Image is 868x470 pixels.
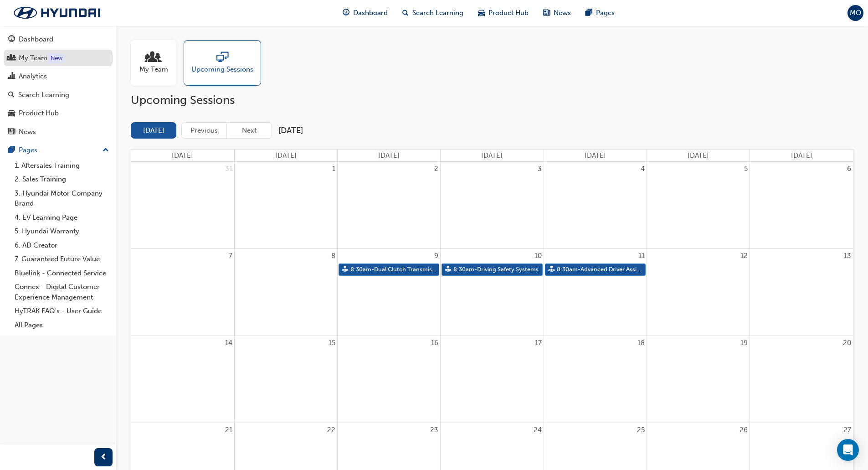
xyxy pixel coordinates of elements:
[533,249,544,263] a: September 10, 2025
[8,128,15,136] span: news-icon
[4,142,113,159] button: Pages
[791,151,812,160] span: [DATE]
[636,336,647,350] a: September 18, 2025
[103,145,109,156] span: up-icon
[479,150,504,162] a: Wednesday
[131,162,234,248] td: August 31, 2025
[841,336,853,350] a: September 20, 2025
[4,68,113,85] a: Analytics
[441,162,544,248] td: September 3, 2025
[544,336,647,423] td: September 18, 2025
[8,146,15,155] span: pages-icon
[376,150,401,162] a: Tuesday
[739,249,750,263] a: September 12, 2025
[8,109,15,118] span: car-icon
[635,423,647,437] a: September 25, 2025
[216,52,228,64] span: sessionType_ONLINE_URL-icon
[750,336,853,423] td: September 20, 2025
[275,151,297,160] span: [DATE]
[131,336,234,423] td: September 14, 2025
[578,4,622,22] a: pages-iconPages
[585,151,606,160] span: [DATE]
[273,150,298,162] a: Monday
[639,162,647,176] a: September 4, 2025
[428,423,440,437] a: September 23, 2025
[481,151,503,160] span: [DATE]
[429,336,440,350] a: September 16, 2025
[11,266,113,280] a: Bluelink - Connected Service
[445,264,451,275] span: sessionType_FACE_TO_FACE-icon
[688,151,709,160] span: [DATE]
[342,264,348,275] span: sessionType_FACE_TO_FACE-icon
[536,4,578,22] a: news-iconNews
[338,248,441,336] td: September 9, 2025
[181,122,227,139] button: Previous
[11,186,113,211] a: 3. Hyundai Motor Company Brand
[19,145,37,155] div: Pages
[4,105,113,122] a: Product Hub
[847,5,863,21] button: MO
[172,151,193,160] span: [DATE]
[395,4,471,22] a: search-iconSearch Learning
[184,40,268,86] a: Upcoming Sessions
[234,162,337,248] td: September 1, 2025
[226,122,272,139] button: Next
[850,8,861,18] span: MO
[234,336,337,423] td: September 15, 2025
[4,50,113,67] a: My Team
[544,162,647,248] td: September 4, 2025
[543,7,550,19] span: news-icon
[335,4,395,22] a: guage-iconDashboard
[453,264,539,275] span: 8:30am - Driving Safety Systems
[556,264,644,275] span: 8:30am - Advanced Driver Assist Systems
[19,108,59,119] div: Product Hub
[330,162,337,176] a: September 1, 2025
[536,162,544,176] a: September 3, 2025
[4,124,113,140] a: News
[686,150,711,162] a: Friday
[278,125,303,136] h2: [DATE]
[471,4,536,22] a: car-iconProduct Hub
[11,172,113,186] a: 2. Sales Training
[4,87,113,103] a: Search Learning
[19,34,53,45] div: Dashboard
[148,52,159,64] span: people-icon
[532,423,544,437] a: September 24, 2025
[49,54,64,63] div: Tooltip anchor
[223,162,234,176] a: August 31, 2025
[100,452,107,463] span: prev-icon
[647,248,750,336] td: September 12, 2025
[842,423,853,437] a: September 27, 2025
[19,71,47,82] div: Analytics
[325,423,337,437] a: September 22, 2025
[637,249,647,263] a: September 11, 2025
[478,7,485,19] span: car-icon
[586,7,592,19] span: pages-icon
[533,336,544,350] a: September 17, 2025
[544,248,647,336] td: September 11, 2025
[412,8,463,18] span: Search Learning
[327,336,337,350] a: September 15, 2025
[11,318,113,332] a: All Pages
[837,439,859,461] div: Open Intercom Messenger
[11,224,113,238] a: 5. Hyundai Warranty
[191,64,253,75] span: Upcoming Sessions
[19,127,36,137] div: News
[432,162,440,176] a: September 2, 2025
[647,162,750,248] td: September 5, 2025
[842,249,853,263] a: September 13, 2025
[441,336,544,423] td: September 17, 2025
[738,423,750,437] a: September 26, 2025
[131,40,184,86] a: My Team
[11,159,113,173] a: 1. Aftersales Training
[402,7,409,19] span: search-icon
[11,280,113,304] a: Connex - Digital Customer Experience Management
[5,3,109,22] img: Trak
[223,423,234,437] a: September 21, 2025
[789,150,814,162] a: Saturday
[488,8,529,18] span: Product Hub
[338,162,441,248] td: September 2, 2025
[170,150,195,162] a: Sunday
